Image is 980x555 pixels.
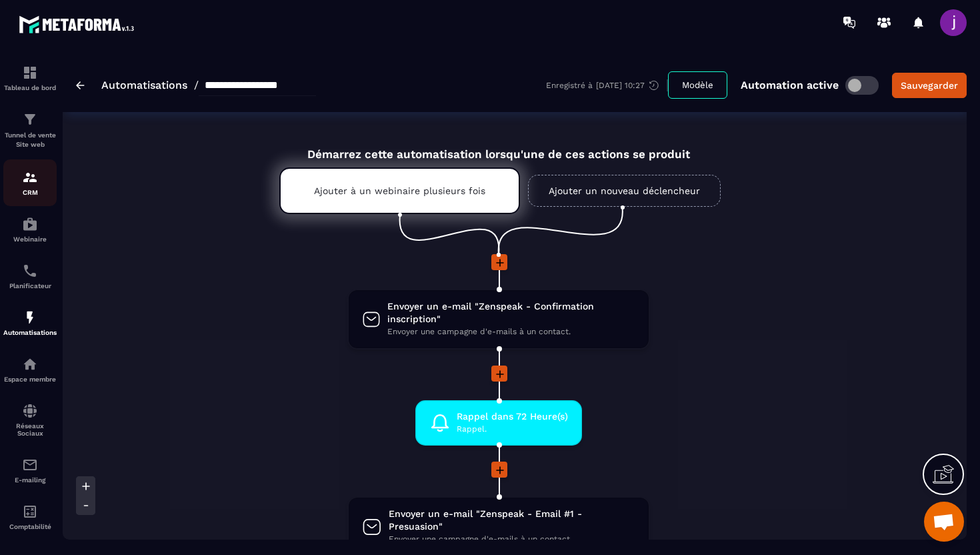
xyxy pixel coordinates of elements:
[668,71,727,99] button: Modèle
[22,263,38,279] img: scheduler
[3,523,57,530] p: Comptabilité
[901,79,958,92] div: Sauvegarder
[3,131,57,149] p: Tunnel de vente Site web
[3,447,57,494] a: emailemailE-mailing
[3,55,57,101] a: formationformationTableau de bord
[3,101,57,159] a: formationformationTunnel de vente Site web
[3,159,57,206] a: formationformationCRM
[3,329,57,336] p: Automatisations
[22,310,38,326] img: automations
[389,533,635,546] span: Envoyer une campagne d'e-mails à un contact.
[3,346,57,393] a: automationsautomationsEspace membre
[314,185,485,196] p: Ajouter à un webinaire plusieurs fois
[3,300,57,346] a: automationsautomationsAutomatisations
[741,79,839,91] p: Automation active
[22,457,38,473] img: email
[3,476,57,484] p: E-mailing
[22,504,38,520] img: accountant
[389,508,635,533] span: Envoyer un e-mail "Zenspeak - Email #1 - Presuasion"
[457,410,568,423] span: Rappel dans 72 Heure(s)
[3,376,57,383] p: Espace membre
[22,403,38,419] img: social-network
[387,326,635,338] span: Envoyer une campagne d'e-mails à un contact.
[101,79,187,91] a: Automatisations
[3,393,57,447] a: social-networksocial-networkRéseaux Sociaux
[457,423,568,436] span: Rappel.
[246,132,751,161] div: Démarrez cette automatisation lorsqu'une de ces actions se produit
[528,175,721,207] a: Ajouter un nouveau déclencheur
[22,111,38,127] img: formation
[924,502,964,542] div: Ouvrir le chat
[3,422,57,437] p: Réseaux Sociaux
[3,235,57,243] p: Webinaire
[22,216,38,232] img: automations
[22,65,38,81] img: formation
[22,356,38,372] img: automations
[596,81,645,90] p: [DATE] 10:27
[194,79,199,91] span: /
[3,494,57,540] a: accountantaccountantComptabilité
[76,81,85,89] img: arrow
[3,282,57,290] p: Planificateur
[19,12,139,37] img: logo
[546,79,668,91] div: Enregistré à
[22,169,38,185] img: formation
[387,300,635,326] span: Envoyer un e-mail "Zenspeak - Confirmation inscription"
[3,84,57,91] p: Tableau de bord
[3,206,57,253] a: automationsautomationsWebinaire
[892,73,967,98] button: Sauvegarder
[3,189,57,196] p: CRM
[3,253,57,300] a: schedulerschedulerPlanificateur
